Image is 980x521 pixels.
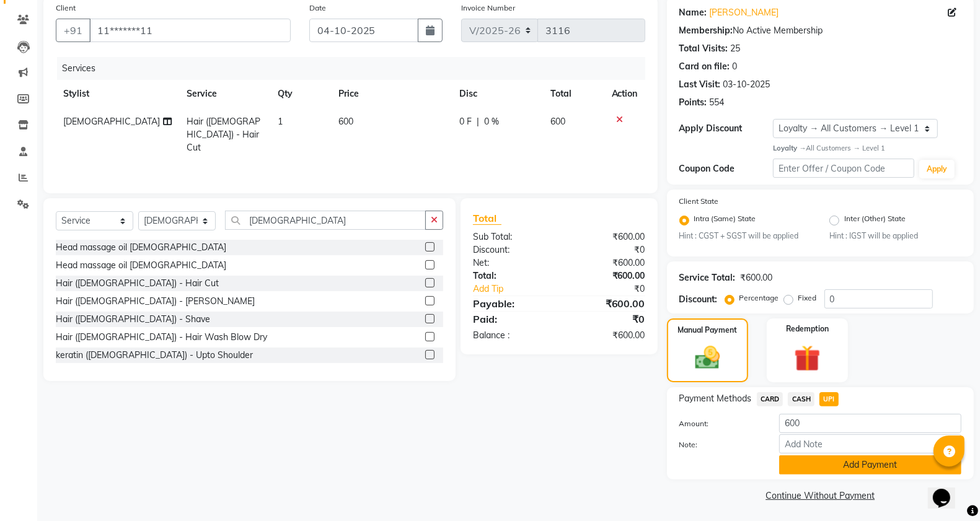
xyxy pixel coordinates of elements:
[829,230,961,242] small: Hint : IGST will be applied
[56,2,76,14] label: Client
[278,116,283,127] span: 1
[559,329,655,342] div: ₹600.00
[464,329,559,342] div: Balance :
[56,331,267,344] div: Hair ([DEMOGRAPHIC_DATA]) - Hair Wash Blow Dry
[679,6,707,19] div: Name:
[710,96,725,109] div: 554
[694,213,756,228] label: Intra (Same) State
[464,269,559,282] div: Total:
[187,116,260,153] span: Hair ([DEMOGRAPHIC_DATA]) - Hair Cut
[464,296,559,311] div: Payable:
[679,162,774,175] div: Coupon Code
[679,196,719,207] label: Client State
[786,342,828,374] img: _gift.svg
[919,160,955,178] button: Apply
[56,295,255,308] div: Hair ([DEMOGRAPHIC_DATA]) - [PERSON_NAME]
[678,325,737,336] label: Manual Payment
[604,80,645,108] th: Action
[484,115,499,128] span: 0 %
[679,293,718,306] div: Discount:
[179,80,270,108] th: Service
[56,19,90,42] button: +91
[773,144,806,152] strong: Loyalty →
[788,392,814,406] span: CASH
[559,312,655,326] div: ₹0
[559,296,655,311] div: ₹600.00
[477,115,479,128] span: |
[225,211,426,230] input: Search or Scan
[459,115,472,128] span: 0 F
[56,80,179,108] th: Stylist
[543,80,604,108] th: Total
[739,292,779,304] label: Percentage
[56,241,226,254] div: Head massage oil [DEMOGRAPHIC_DATA]
[779,455,961,475] button: Add Payment
[464,230,559,243] div: Sub Total:
[679,271,736,284] div: Service Total:
[464,256,559,269] div: Net:
[773,159,914,178] input: Enter Offer / Coupon Code
[679,230,811,242] small: Hint : CGST + SGST will be applied
[559,230,655,243] div: ₹600.00
[687,343,728,372] img: _cash.svg
[270,80,331,108] th: Qty
[452,80,543,108] th: Disc
[679,24,733,37] div: Membership:
[56,313,210,326] div: Hair ([DEMOGRAPHIC_DATA]) - Shave
[679,392,752,405] span: Payment Methods
[464,243,559,256] div: Discount:
[559,269,655,282] div: ₹600.00
[679,60,730,73] div: Card on file:
[670,439,770,450] label: Note:
[56,277,219,290] div: Hair ([DEMOGRAPHIC_DATA]) - Hair Cut
[773,143,961,154] div: All Customers → Level 1
[56,349,253,362] div: keratin ([DEMOGRAPHIC_DATA]) - Upto Shoulder
[679,24,961,37] div: No Active Membership
[819,392,839,406] span: UPI
[798,292,817,304] label: Fixed
[669,489,971,502] a: Continue Without Payment
[559,243,655,256] div: ₹0
[89,19,291,42] input: Search by Name/Mobile/Email/Code
[464,312,559,326] div: Paid:
[464,282,575,296] a: Add Tip
[63,116,160,127] span: [DEMOGRAPHIC_DATA]
[473,212,501,225] span: Total
[757,392,784,406] span: CARD
[670,418,770,429] label: Amount:
[57,57,655,80] div: Services
[731,42,741,55] div: 25
[575,282,655,296] div: ₹0
[741,271,773,284] div: ₹600.00
[779,434,961,453] input: Add Note
[679,96,707,109] div: Points:
[461,2,515,14] label: Invoice Number
[786,323,829,335] label: Redemption
[56,259,226,272] div: Head massage oil [DEMOGRAPHIC_DATA]
[710,6,779,19] a: [PERSON_NAME]
[309,2,326,14] label: Date
[928,471,968,509] iframe: chat widget
[723,78,770,91] div: 03-10-2025
[332,80,452,108] th: Price
[559,256,655,269] div: ₹600.00
[844,213,906,228] label: Inter (Other) State
[550,116,565,127] span: 600
[733,60,738,73] div: 0
[339,116,354,127] span: 600
[679,122,774,135] div: Apply Discount
[779,414,961,433] input: Amount
[679,78,721,91] div: Last Visit:
[679,42,728,55] div: Total Visits:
